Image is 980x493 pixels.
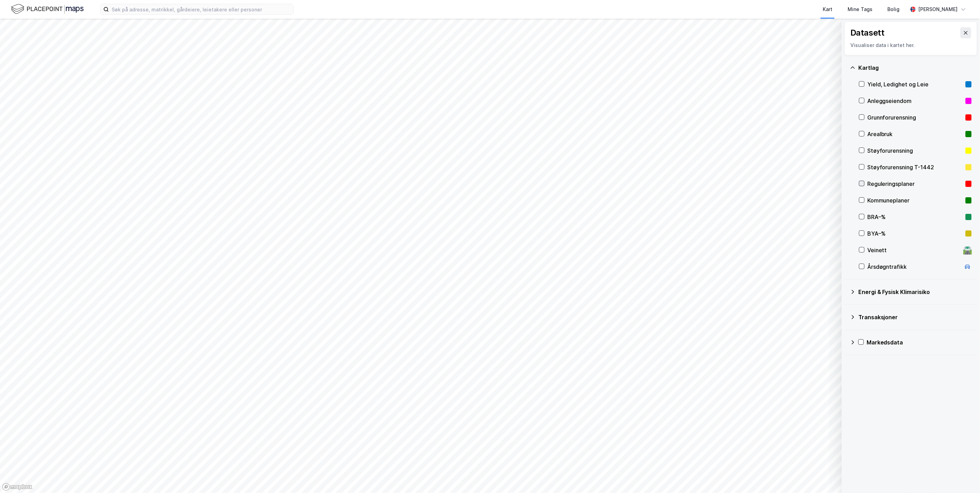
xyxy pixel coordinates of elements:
div: Bolig [888,5,900,13]
div: BRA–% [867,213,963,221]
div: Markedsdata [867,338,972,347]
div: Anleggseiendom [867,97,963,105]
div: Støyforurensning [867,146,963,155]
div: Kartlag [858,64,972,72]
div: Mine Tags [848,5,872,13]
div: Kart [823,5,832,13]
div: Støyforurensning T-1442 [867,163,963,171]
div: Kommuneplaner [867,196,963,205]
div: Grunnforurensning [867,113,963,122]
div: Transaksjoner [858,313,972,321]
div: 🛣️ [963,246,972,255]
div: Energi & Fysisk Klimarisiko [858,288,972,296]
div: Kontrollprogram for chat [945,460,980,493]
div: Reguleringsplaner [867,180,963,188]
div: Yield, Ledighet og Leie [867,80,963,88]
a: Mapbox homepage [2,483,32,491]
div: Arealbruk [867,130,963,138]
div: Veinett [867,246,961,254]
div: BYA–% [867,229,963,238]
iframe: Chat Widget [945,460,980,493]
img: logo.f888ab2527a4732fd821a326f86c7f29.svg [11,3,84,15]
div: Årsdøgntrafikk [867,263,961,271]
input: Søk på adresse, matrikkel, gårdeiere, leietakere eller personer [109,4,293,15]
div: Visualiser data i kartet her. [850,41,971,49]
div: [PERSON_NAME] [918,5,958,13]
div: Datasett [850,27,885,38]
